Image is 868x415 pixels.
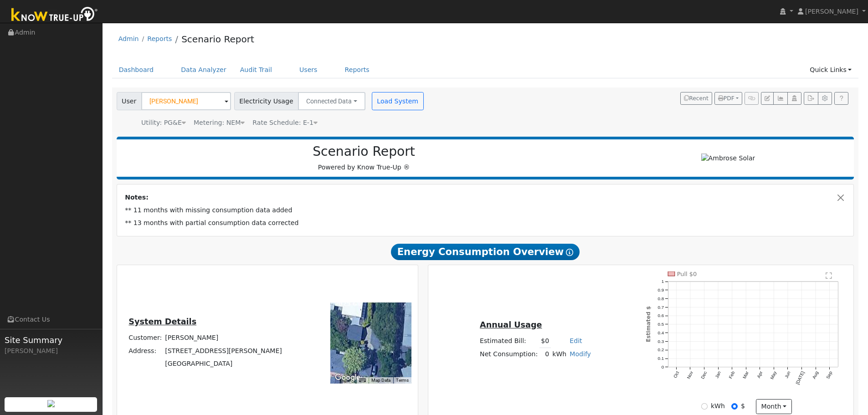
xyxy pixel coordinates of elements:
button: Load System [372,92,424,110]
input: kWh [701,403,708,410]
a: Dashboard [112,61,161,78]
text: [DATE] [795,370,806,385]
td: [GEOGRAPHIC_DATA] [164,357,284,370]
button: Export Interval Data [804,92,818,105]
text: 0.5 [658,322,664,327]
td: [PERSON_NAME] [164,332,284,344]
text: Jun [784,370,792,379]
text: Sep [826,370,834,379]
span: Alias: None [252,119,318,126]
div: [PERSON_NAME] [5,346,98,356]
span: Electricity Usage [234,92,298,110]
text: Nov [686,370,694,380]
button: Keyboard shortcuts [359,377,365,384]
text: 0.8 [658,296,664,301]
text: Oct [673,370,680,379]
td: 0 [539,348,551,361]
button: Map Data [371,377,390,384]
text: Jan [714,370,722,379]
text: Apr [756,370,764,379]
td: kWh [551,348,568,361]
text: Mar [742,370,750,379]
img: Google [333,372,363,384]
i: Show Help [566,249,573,256]
td: Address: [127,344,164,357]
div: Utility: PG&E [141,118,186,128]
button: month [756,399,792,415]
td: Net Consumption: [478,348,539,361]
span: User [117,92,142,110]
img: Ambrose Solar [701,154,755,163]
text: Pull $0 [677,270,697,277]
td: [STREET_ADDRESS][PERSON_NAME] [164,344,284,357]
a: Open this area in Google Maps (opens a new window) [333,372,363,384]
img: Know True-Up [7,5,103,26]
text: Estimated $ [645,306,652,342]
span: Site Summary [5,334,98,346]
text: 0.7 [658,304,664,309]
a: Terms (opens in new tab) [396,378,409,383]
text: 0.4 [658,330,664,335]
span: PDF [718,95,734,102]
text: 1 [662,279,664,284]
button: Login As [787,92,801,105]
h2: Scenario Report [126,144,602,159]
u: System Details [128,317,196,326]
a: Edit [570,337,582,344]
a: Admin [118,35,139,42]
text:  [826,272,832,279]
td: Estimated Bill: [478,334,539,348]
input: $ [731,403,738,410]
text: 0 [662,364,664,369]
text: May [770,370,778,380]
a: Reports [338,61,376,78]
text: 0.6 [658,313,664,318]
text: Dec [700,370,708,380]
text: 0.2 [658,347,664,352]
button: PDF [714,92,742,105]
div: Powered by Know True-Up ® [121,144,607,172]
label: $ [741,401,745,411]
span: Energy Consumption Overview [391,244,580,260]
img: retrieve [47,400,55,407]
button: Multi-Series Graph [773,92,787,105]
td: Customer: [127,332,164,344]
text: 0.1 [658,356,664,361]
div: Metering: NEM [194,118,245,128]
span: [PERSON_NAME] [805,8,858,15]
text: Aug [812,370,819,379]
text: 0.9 [658,287,664,292]
label: kWh [711,401,725,411]
text: Feb [728,370,736,379]
a: Quick Links [803,61,858,78]
a: Data Analyzer [174,61,233,78]
button: Settings [818,92,832,105]
button: Edit User [761,92,774,105]
td: ** 13 months with partial consumption data corrected [123,217,847,230]
a: Scenario Report [181,34,254,45]
text: 0.3 [658,338,664,343]
td: $0 [539,334,551,348]
a: Users [293,61,324,78]
button: Close [836,193,846,202]
button: Recent [680,92,712,105]
input: Select a User [141,92,231,110]
u: Annual Usage [480,320,542,329]
a: Audit Trail [233,61,279,78]
a: Modify [570,350,591,358]
td: ** 11 months with missing consumption data added [123,204,847,217]
strong: Notes: [125,194,149,201]
button: Connected Data [298,92,365,110]
a: Reports [147,35,172,42]
a: Help Link [834,92,848,105]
